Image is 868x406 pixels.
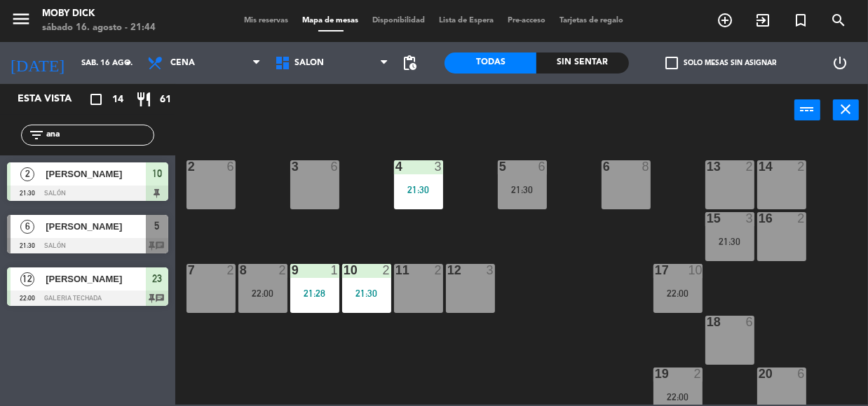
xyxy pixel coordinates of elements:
[342,288,391,298] div: 21:30
[279,264,287,276] div: 2
[292,264,292,276] div: 9
[170,58,195,68] span: Cena
[435,264,443,276] div: 2
[717,12,733,29] i: add_circle_outline
[759,367,759,380] div: 20
[238,288,287,298] div: 22:00
[501,17,553,24] span: Pre-acceso
[20,220,34,234] span: 6
[707,160,707,173] div: 13
[366,17,433,24] span: Disponibilidad
[45,127,154,143] input: Filtrar por nombre...
[798,160,806,173] div: 2
[694,367,703,380] div: 2
[705,237,754,246] div: 21:30
[798,212,806,225] div: 2
[798,367,806,380] div: 6
[653,288,703,298] div: 22:00
[707,316,707,328] div: 18
[445,52,536,73] div: Todas
[160,92,171,108] span: 61
[832,55,849,71] i: power_settings_new
[296,17,366,24] span: Mapa de mesas
[665,57,776,69] label: Solo mesas sin asignar
[707,212,707,225] div: 15
[553,17,631,24] span: Tarjetas de regalo
[227,264,236,276] div: 2
[499,160,500,173] div: 5
[344,264,344,276] div: 10
[290,288,339,298] div: 21:28
[46,219,146,234] span: [PERSON_NAME]
[11,8,32,29] i: menu
[433,17,501,24] span: Lista de Espera
[7,91,101,108] div: Esta vista
[28,127,45,143] i: filter_list
[135,91,152,108] i: restaurant
[830,12,847,29] i: search
[487,264,495,276] div: 3
[188,264,189,276] div: 7
[152,165,162,182] span: 10
[447,264,448,276] div: 12
[294,58,324,68] span: SALÓN
[152,270,162,287] span: 23
[394,185,443,195] div: 21:30
[42,7,156,21] div: Moby Dick
[536,52,628,73] div: Sin sentar
[88,91,104,108] i: crop_square
[331,264,339,276] div: 1
[792,12,809,29] i: turned_in_not
[331,160,339,173] div: 6
[746,160,754,173] div: 2
[401,55,418,71] span: pending_actions
[746,212,754,225] div: 3
[754,12,771,29] i: exit_to_app
[838,101,855,118] i: close
[642,160,651,173] div: 8
[655,367,656,380] div: 19
[188,160,189,173] div: 2
[20,272,34,286] span: 12
[155,218,160,234] span: 5
[227,160,236,173] div: 6
[383,264,391,276] div: 2
[759,160,759,173] div: 14
[238,17,296,24] span: Mis reservas
[538,160,547,173] div: 6
[240,264,240,276] div: 8
[653,392,703,402] div: 22:00
[689,264,703,276] div: 10
[395,160,396,173] div: 4
[46,167,146,181] span: [PERSON_NAME]
[120,55,137,71] i: arrow_drop_down
[759,212,759,225] div: 16
[20,167,34,181] span: 2
[112,92,123,108] span: 14
[46,272,146,286] span: [PERSON_NAME]
[395,264,396,276] div: 11
[435,160,443,173] div: 3
[603,160,604,173] div: 6
[746,316,754,328] div: 6
[655,264,656,276] div: 17
[665,57,678,69] span: check_box_outline_blank
[292,160,292,173] div: 3
[42,21,156,35] div: sábado 16. agosto - 21:44
[498,185,547,195] div: 21:30
[799,101,816,118] i: power_input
